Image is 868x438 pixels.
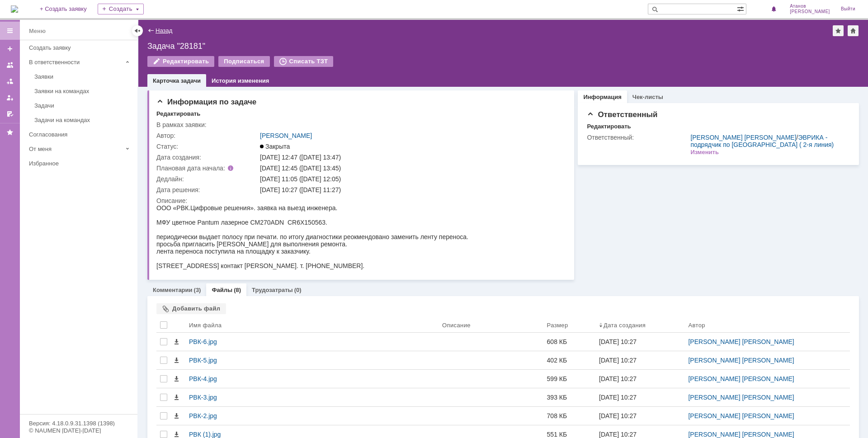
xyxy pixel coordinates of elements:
div: Меню [29,26,46,37]
a: Чек-листы [632,94,663,100]
a: [PERSON_NAME] [PERSON_NAME] [688,375,794,382]
th: Автор [684,318,850,333]
div: РВК-5.jpg [189,357,435,364]
a: [PERSON_NAME] [PERSON_NAME] [688,357,794,364]
div: РВК-2.jpg [189,412,435,419]
div: Согласования [29,131,132,138]
span: Скачать файл [173,338,180,345]
div: Автор [688,322,705,329]
div: 393 КБ [547,394,592,401]
a: Файлы [212,287,232,293]
a: [PERSON_NAME] [PERSON_NAME] [688,412,794,419]
div: РВК-4.jpg [189,375,435,382]
div: [DATE] 10:27 [599,357,637,364]
div: 402 КБ [547,357,592,364]
div: 599 КБ [547,375,592,382]
div: Редактировать [156,110,200,118]
div: Редактировать [587,123,631,130]
div: Описание: [156,197,563,204]
div: Дата создания [604,322,646,329]
div: Описание [442,322,471,329]
div: Создать [98,4,144,14]
div: Скрыть меню [132,25,143,36]
div: РВК-6.jpg [189,338,435,345]
div: [DATE] 10:27 ([DATE] 11:27) [260,186,561,193]
img: logo [11,5,18,13]
a: Создать заявку [25,41,136,55]
div: Изменить [690,149,719,156]
span: Ответственный [587,110,657,119]
div: РВК-3.jpg [189,394,435,401]
div: [DATE] 10:27 [599,338,637,345]
a: [PERSON_NAME] [PERSON_NAME] [688,431,794,438]
div: 608 КБ [547,338,592,345]
a: Информация [583,94,621,100]
a: Заявки в моей ответственности [3,74,17,89]
div: (0) [294,287,302,293]
a: [PERSON_NAME] [PERSON_NAME] [688,394,794,401]
div: [DATE] 11:05 ([DATE] 12:05) [260,175,561,183]
div: [DATE] 10:27 [599,412,637,419]
div: [DATE] 10:27 [599,375,637,382]
span: Закрыта [260,143,290,150]
div: Размер [547,322,568,329]
div: Задачи на командах [34,117,132,123]
div: [DATE] 12:47 ([DATE] 13:47) [260,154,561,161]
div: © NAUMEN [DATE]-[DATE] [29,428,128,433]
span: Атанов [790,4,830,9]
div: Избранное [29,160,122,167]
div: Дедлайн: [156,175,258,183]
div: [DATE] 12:45 ([DATE] 13:45) [260,165,561,172]
div: Заявки на командах [34,88,132,94]
div: [DATE] 10:27 [599,431,637,438]
a: ЭВРИКА - подрядчик по [GEOGRAPHIC_DATA] ( 2-я линия) [690,134,834,148]
span: Скачать файл [173,394,180,401]
div: Статус: [156,143,258,150]
span: Скачать файл [173,431,180,438]
span: [PERSON_NAME] [790,9,830,14]
div: Плановая дата начала: [156,165,247,172]
a: Комментарии [153,287,193,293]
div: Заявки [34,73,132,80]
div: (3) [194,287,201,293]
span: Расширенный поиск [737,4,746,13]
a: История изменения [212,77,269,84]
a: Заявки на командах [31,84,136,98]
a: Создать заявку [3,42,17,56]
div: Автор: [156,132,258,139]
div: Добавить в избранное [833,25,844,36]
div: Ответственный: [587,134,689,141]
a: [PERSON_NAME] [260,132,312,139]
th: Размер [543,318,595,333]
a: Заявки [31,70,136,84]
a: Назад [156,27,172,34]
div: РВК (1).jpg [189,431,435,438]
span: Скачать файл [173,357,180,364]
div: (8) [234,287,241,293]
th: Дата создания [595,318,684,333]
div: [DATE] 10:27 [599,394,637,401]
div: 551 КБ [547,431,592,438]
div: Сделать домашней страницей [848,25,859,36]
div: 708 КБ [547,412,592,419]
div: В ответственности [29,59,122,66]
a: [PERSON_NAME] [PERSON_NAME] [690,134,796,141]
div: Создать заявку [29,44,132,51]
div: В рамках заявки: [156,121,258,128]
a: Трудозатраты [252,287,293,293]
span: Скачать файл [173,375,180,382]
th: Имя файла [185,318,439,333]
div: От меня [29,146,122,152]
div: Дата решения: [156,186,258,193]
span: Информация по задаче [156,98,256,106]
div: / [690,134,845,148]
div: Задачи [34,102,132,109]
a: Карточка задачи [153,77,201,84]
a: [PERSON_NAME] [PERSON_NAME] [688,338,794,345]
a: Заявки на командах [3,58,17,72]
a: Перейти на домашнюю страницу [11,5,18,13]
div: Задача "28181" [147,42,859,51]
a: Согласования [25,127,136,141]
a: Задачи [31,99,136,113]
div: Имя файла [189,322,222,329]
